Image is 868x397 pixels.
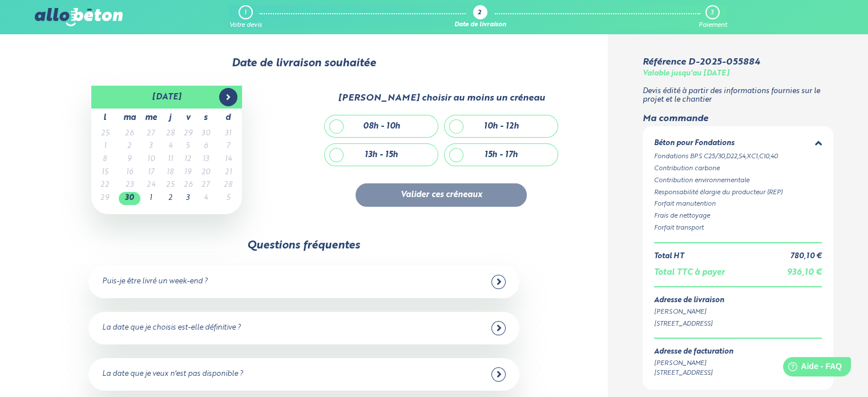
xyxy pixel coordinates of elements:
[197,153,215,166] td: 13
[643,114,834,124] div: Ma commande
[102,370,243,379] div: La date que je veux n'est pas disponible ?
[197,140,215,153] td: 6
[654,223,822,233] div: Forfait transport
[654,319,822,329] div: [STREET_ADDRESS]
[654,164,822,174] div: Contribution carbone
[119,166,140,179] td: 16
[484,122,519,131] div: 10h - 12h
[162,127,179,141] td: 28
[654,188,822,198] div: Responsabilité élargie du producteur (REP)
[654,348,733,356] div: Adresse de facturation
[229,22,262,29] div: Votre devis
[119,86,215,109] th: [DATE]
[35,57,573,70] div: Date de livraison souhaitée
[244,9,247,17] div: 1
[197,166,215,179] td: 20
[102,278,208,286] div: Puis-je être livré un week-end ?
[643,57,760,67] div: Référence D-2025-055884
[197,109,215,127] th: s
[91,140,119,153] td: 1
[478,10,481,17] div: 2
[654,152,822,162] div: Fondations BPS C25/30,D22,S4,XC1,Cl0,40
[140,192,162,205] td: 1
[179,166,197,179] td: 19
[215,192,242,205] td: 5
[140,127,162,141] td: 27
[654,368,733,378] div: [STREET_ADDRESS]
[363,122,400,131] div: 08h - 10h
[654,359,733,368] div: [PERSON_NAME]
[91,192,119,205] td: 29
[179,109,197,127] th: v
[654,138,822,152] summary: Béton pour Fondations
[197,179,215,192] td: 27
[215,109,242,127] th: d
[119,153,140,166] td: 9
[229,5,262,29] a: 1 Votre devis
[338,93,545,103] div: [PERSON_NAME] choisir au moins un créneau
[698,22,726,29] div: Paiement
[162,166,179,179] td: 18
[654,307,822,317] div: [PERSON_NAME]
[162,153,179,166] td: 11
[454,22,506,29] div: Date de livraison
[179,153,197,166] td: 12
[91,127,119,141] td: 25
[197,127,215,141] td: 30
[365,150,398,160] div: 13h - 15h
[766,352,855,384] iframe: Help widget launcher
[91,153,119,166] td: 8
[35,8,123,26] img: allobéton
[140,109,162,127] th: me
[119,179,140,192] td: 23
[215,153,242,166] td: 14
[215,179,242,192] td: 28
[179,179,197,192] td: 26
[654,199,822,209] div: Forfait manutention
[179,192,197,205] td: 3
[454,5,506,29] a: 2 Date de livraison
[162,179,179,192] td: 25
[162,140,179,153] td: 4
[91,109,119,127] th: l
[654,252,684,261] div: Total HT
[643,70,729,78] div: Valable jusqu'au [DATE]
[654,176,822,186] div: Contribution environnementale
[654,268,725,278] div: Total TTC à payer
[485,150,518,160] div: 15h - 17h
[787,268,822,276] span: 936,10 €
[102,324,241,332] div: La date que je choisis est-elle définitive ?
[654,139,734,148] div: Béton pour Fondations
[197,192,215,205] td: 4
[162,109,179,127] th: j
[140,140,162,153] td: 3
[356,183,527,207] button: Valider ces créneaux
[140,153,162,166] td: 10
[654,296,822,305] div: Adresse de livraison
[710,9,713,17] div: 3
[247,239,360,252] div: Questions fréquentes
[215,166,242,179] td: 21
[654,211,822,221] div: Frais de nettoyage
[140,166,162,179] td: 17
[698,5,726,29] a: 3 Paiement
[643,87,834,104] p: Devis édité à partir des informations fournies sur le projet et le chantier
[91,179,119,192] td: 22
[119,192,140,205] td: 30
[215,127,242,141] td: 31
[179,140,197,153] td: 5
[119,140,140,153] td: 2
[790,252,822,261] div: 780,10 €
[119,109,140,127] th: ma
[215,140,242,153] td: 7
[162,192,179,205] td: 2
[119,127,140,141] td: 26
[179,127,197,141] td: 29
[91,166,119,179] td: 15
[140,179,162,192] td: 24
